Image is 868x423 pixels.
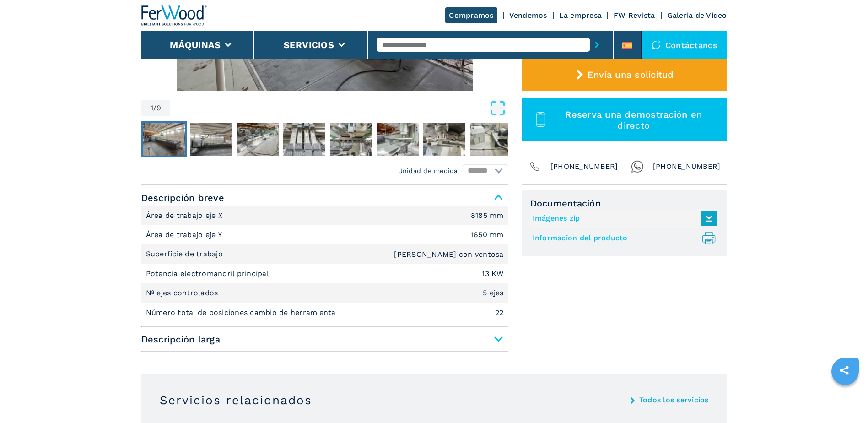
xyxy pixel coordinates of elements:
button: Go to Slide 1 [141,121,187,157]
img: 06c64358cd54bbb1c0d5e277d7540e21 [283,123,325,156]
img: e679fcaed544cfd0318b3d995d93c991 [423,123,465,156]
button: Go to Slide 5 [328,121,374,157]
img: 22ce060b8cae303d87f8e457dd5c15d4 [237,123,279,156]
img: 8348be618487fca07faf00a00523955a [190,123,232,156]
button: Envía una solicitud [522,59,727,91]
span: Descripción larga [141,331,508,347]
p: Nº ejes controlados [146,288,221,298]
span: 1 [151,104,153,112]
img: fb38b71be52cb4fe5756f61d8d34c1ab [143,123,185,156]
span: 9 [156,104,161,112]
em: [PERSON_NAME] con ventosa [394,251,503,258]
p: Área de trabajo eje Y [146,230,225,240]
a: Galeria de Video [667,11,727,20]
span: Envía una solicitud [588,69,674,80]
img: 4a6b27d8bd22cdfa10a900d3620ba4b4 [377,123,419,156]
em: 13 KW [482,270,503,277]
button: Go to Slide 6 [375,121,421,157]
div: Descripción breve [141,206,508,322]
span: [PHONE_NUMBER] [550,160,618,173]
button: Go to Slide 8 [468,121,514,157]
iframe: Chat [829,382,861,416]
img: Contáctanos [652,40,661,49]
button: Máquinas [170,39,221,50]
a: Imágenes zip [533,211,712,226]
em: 22 [495,309,504,316]
img: Ferwood [141,5,207,26]
span: Reserva una demostración en directo [551,109,716,131]
button: Go to Slide 3 [235,121,280,157]
nav: Thumbnail Navigation [141,121,508,157]
a: FW Revista [614,11,655,20]
button: submit-button [590,34,604,55]
span: Documentación [530,198,719,209]
em: Unidad de medida [398,166,458,175]
a: Informacion del producto [533,231,712,246]
a: Compramos [445,7,497,23]
button: Go to Slide 4 [281,121,327,157]
a: sharethis [833,359,856,382]
div: Contáctanos [642,31,727,59]
img: 9158ef8b57ef96c833e935df4a1a6e6d [330,123,372,156]
img: Phone [528,160,541,173]
button: Go to Slide 7 [421,121,467,157]
button: Open Fullscreen [173,100,506,116]
img: Whatsapp [631,160,644,173]
a: Todos los servicios [639,396,709,404]
p: Potencia electromandril principal [146,269,272,279]
p: Área de trabajo eje X [146,211,226,221]
span: [PHONE_NUMBER] [653,160,721,173]
span: / [153,104,156,112]
p: Número total de posiciones cambio de herramienta [146,308,338,318]
span: Descripción breve [141,190,508,206]
button: Reserva una demostración en directo [522,98,727,141]
h3: Servicios relacionados [160,393,312,407]
em: 5 ejes [483,289,504,297]
a: Vendemos [509,11,547,20]
button: Go to Slide 2 [188,121,234,157]
button: Servicios [284,39,334,50]
img: 5e14c781e5024d2bc2c03b0f854f1dfa [470,123,512,156]
em: 1650 mm [471,231,504,239]
p: Superficie de trabajo [146,249,226,259]
a: La empresa [559,11,602,20]
em: 8185 mm [471,212,504,219]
